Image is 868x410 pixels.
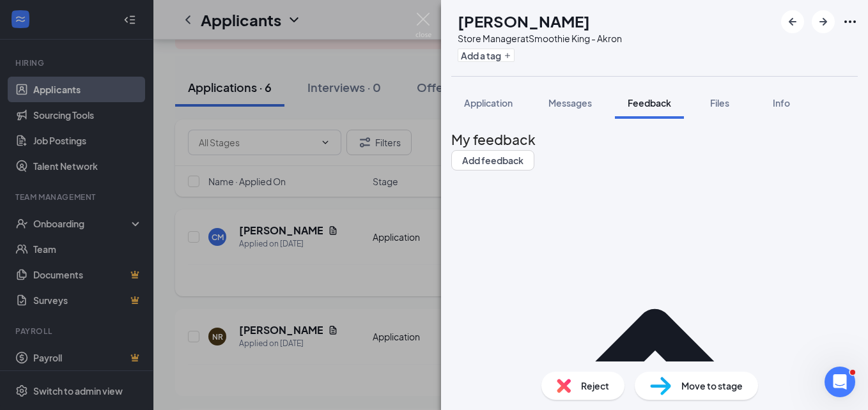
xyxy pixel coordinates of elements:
[458,10,590,32] h1: [PERSON_NAME]
[781,10,804,33] button: ArrowLeftNew
[628,97,671,109] span: Feedback
[504,52,511,59] svg: Plus
[548,97,592,109] span: Messages
[458,32,622,45] div: Store Manager at Smoothie King - Akron
[812,10,835,33] button: ArrowRight
[464,97,513,109] span: Application
[816,14,831,29] svg: ArrowRight
[825,367,855,397] iframe: Intercom live chat
[773,97,790,109] span: Info
[842,14,858,29] svg: Ellipses
[458,49,515,62] button: PlusAdd a tag
[710,97,729,109] span: Files
[581,379,609,393] span: Reject
[681,379,743,393] span: Move to stage
[785,14,800,29] svg: ArrowLeftNew
[451,129,858,150] h2: My feedback
[451,150,534,171] button: Add feedback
